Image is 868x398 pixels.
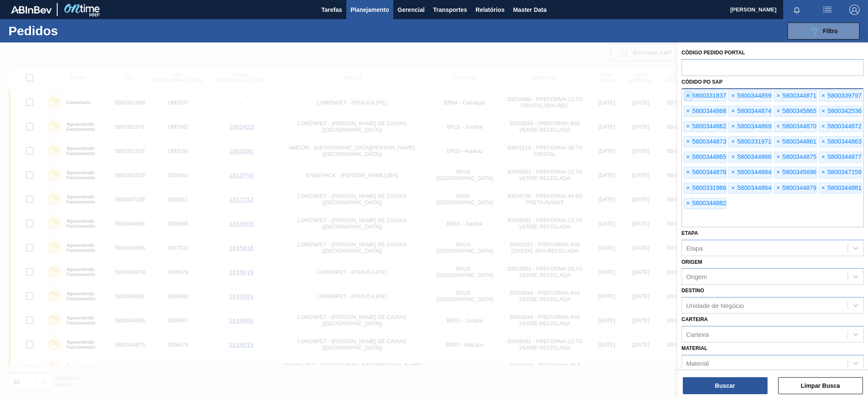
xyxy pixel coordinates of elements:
span: × [729,121,737,132]
div: Etapa [686,244,703,251]
span: × [819,121,827,132]
span: × [774,137,782,147]
span: Relatórios [476,5,504,15]
span: Gerencial [398,5,425,15]
span: × [684,106,692,116]
div: Material [686,359,709,367]
div: 5800344862 [684,121,726,132]
span: × [684,152,692,162]
div: 5800344859 [729,90,771,102]
span: × [684,137,692,147]
label: Destino [682,288,704,294]
img: Logout [849,5,860,15]
span: × [729,91,737,101]
span: × [729,152,737,162]
span: × [774,91,782,101]
div: Unidade de Negócio [686,302,744,309]
div: 5800344872 [819,121,862,132]
div: 5800345865 [774,106,817,117]
div: 5800344870 [774,121,817,132]
span: × [774,106,782,116]
span: × [684,121,692,132]
span: × [774,152,782,162]
div: 5800344879 [774,183,817,194]
label: Código Pedido Portal [682,50,745,56]
label: Material [682,345,707,351]
div: 5800345696 [774,167,817,178]
img: userActions [822,5,832,15]
div: 5800331966 [684,183,726,194]
div: 5800331837 [684,90,726,102]
label: Etapa [682,230,698,236]
div: Origem [686,273,707,280]
span: × [774,183,782,193]
span: × [684,167,692,178]
span: × [684,183,692,193]
label: Origem [682,259,702,265]
div: 5800344881 [819,183,862,194]
div: 5800344871 [774,90,817,102]
div: 5800344865 [684,152,726,163]
div: 5800344873 [684,136,726,147]
span: × [819,91,827,101]
div: 5800344861 [774,136,817,147]
div: 5800344878 [684,167,726,178]
div: 5800344869 [729,121,771,132]
div: Carteira [686,331,709,338]
div: 5800331971 [729,136,771,147]
label: Carteira [682,316,708,322]
span: × [774,167,782,178]
div: 5800342536 [819,106,862,117]
span: Master Data [513,5,546,15]
div: 5800344874 [729,106,771,117]
div: 5800347156 [819,167,862,178]
span: × [819,106,827,116]
h1: Pedidos [8,26,136,36]
span: Tarefas [321,5,342,15]
div: 5800344866 [729,152,771,163]
span: × [729,183,737,193]
span: × [729,106,737,116]
span: Filtro [823,28,838,34]
div: 5800344877 [819,152,862,163]
span: × [684,91,692,101]
span: × [774,121,782,132]
button: Notificações [783,4,810,16]
span: × [729,167,737,178]
div: 5800344863 [819,136,862,147]
div: 5800344884 [729,167,771,178]
span: × [819,152,827,162]
span: × [819,167,827,178]
div: 5800344882 [684,198,726,209]
div: 5800344864 [729,183,771,194]
span: × [729,137,737,147]
div: 5800344875 [774,152,817,163]
div: 5800344868 [684,106,726,117]
span: × [819,183,827,193]
div: 5800339797 [819,90,862,102]
span: × [684,198,692,209]
span: Transportes [433,5,467,15]
img: TNhmsLtSVTkK8tSr43FrP2fwEKptu5GPRR3wAAAABJRU5ErkJggg== [11,6,52,14]
span: Planejamento [351,5,389,15]
span: × [819,137,827,147]
label: Códido PO SAP [682,79,723,85]
button: Filtro [787,23,860,40]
